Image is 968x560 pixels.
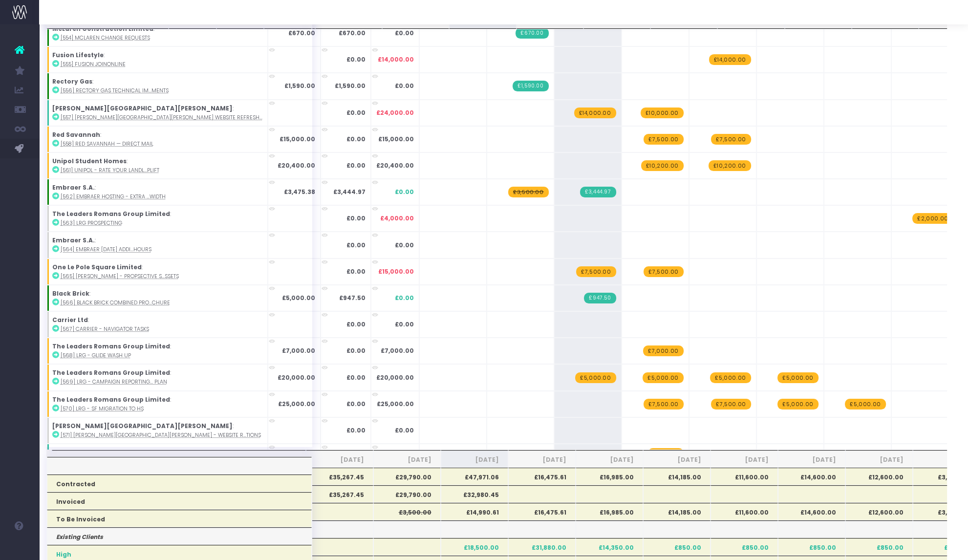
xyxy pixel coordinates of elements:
strong: Black Brick [52,289,89,298]
th: £16,475.61 [508,503,576,520]
span: wayahead Revenue Forecast Item [710,372,751,383]
strong: £5,000.00 [282,294,315,302]
abbr: [564] Embraer August 2025 Additional CR hours [61,246,151,253]
span: Streamtime Invoice: 761 – [554] McLaren Change Requests [516,28,548,39]
span: [DATE] [787,455,836,464]
th: £31,880.00 [508,538,576,556]
span: wayahead Revenue Forecast Item [643,372,683,383]
abbr: [568] LRG - Glide wash up [61,352,131,359]
span: Streamtime Invoice: 767 – [562] Embraer hosting - extra bandwidth [580,187,616,197]
span: Streamtime Invoice: 769 – [566] Black Brick Combined Property Management Brochure [584,293,616,303]
td: : [47,364,268,390]
span: [DATE] [855,455,903,464]
abbr: [567] Carrier - Navigator tasks [61,325,149,333]
strong: £0.00 [346,55,366,64]
strong: £0.00 [346,267,366,276]
strong: £670.00 [288,29,315,37]
th: £47,971.06 [441,468,508,485]
strong: £3,444.97 [333,188,366,196]
span: wayahead Revenue Forecast Item [644,266,683,277]
td: : [47,232,268,258]
th: £14,600.00 [778,468,845,485]
th: Contracted [47,474,312,492]
span: £0.00 [395,82,414,90]
td: : [47,338,268,364]
th: £14,990.61 [441,503,508,520]
strong: [PERSON_NAME][GEOGRAPHIC_DATA][PERSON_NAME] [52,422,233,430]
th: £35,267.45 [306,468,373,485]
strong: Red Savannah [52,130,100,139]
strong: £1,590.00 [335,82,366,90]
span: wayahead Revenue Forecast Item [777,399,818,409]
td: : [47,126,268,152]
th: £14,350.00 [576,538,643,556]
th: £14,600.00 [778,503,845,520]
strong: £3,475.38 [284,188,315,196]
abbr: [566] Black Brick Combined Property Management Brochure [61,299,170,306]
span: [DATE] [383,455,431,464]
abbr: [557] Langham Hall Website Refresh [61,114,262,121]
span: wayahead Revenue Forecast Item [644,134,683,145]
span: £0.00 [395,188,414,196]
strong: £670.00 [339,29,366,37]
abbr: [561] Unipol - Rate your Landlord Uplift [61,167,159,174]
abbr: [570] LRG - SF migration to HS [61,405,144,412]
span: £4,000.00 [380,214,414,223]
span: £0.00 [395,241,414,250]
th: £11,600.00 [710,503,778,520]
strong: £20,400.00 [278,161,315,170]
strong: Unipol Student Homes [52,157,127,165]
td: : [47,417,268,444]
strong: £947.50 [339,294,366,302]
td: : [47,205,268,232]
span: wayahead Revenue Forecast Item [709,54,751,65]
th: £18,500.00 [441,538,508,556]
td: : [47,179,268,205]
strong: [PERSON_NAME][GEOGRAPHIC_DATA][PERSON_NAME] [52,104,233,112]
span: £0.00 [395,29,414,38]
abbr: [563] LRG prospecting [61,219,122,227]
span: wayahead Revenue Forecast Item [711,134,751,145]
span: £14,000.00 [378,55,414,64]
td: : [47,258,268,285]
strong: £25,000.00 [278,400,315,408]
span: £20,400.00 [376,161,414,170]
td: : [47,152,268,179]
strong: £0.00 [346,346,366,355]
strong: £0.00 [346,373,366,382]
th: £35,267.45 [306,485,373,503]
span: wayahead Revenue Forecast Item [575,372,616,383]
span: £15,000.00 [378,267,414,276]
span: wayahead Revenue Forecast Item [574,108,616,118]
span: Streamtime Invoice: 760 – [556] Rectory Gas Technical Improvements [513,81,548,91]
strong: Fusion Lifestyle [52,51,104,59]
td: : [47,444,268,474]
strong: £7,000.00 [282,346,315,355]
img: images/default_profile_image.png [12,540,27,555]
span: wayahead Revenue Forecast Item [576,266,616,277]
th: £11,600.00 [710,468,778,485]
th: £850.00 [710,538,778,556]
span: £24,000.00 [376,108,414,117]
abbr: [558] Red Savannah — direct mail [61,140,153,148]
span: £0.00 [395,320,414,329]
i: Existing Clients [56,533,103,541]
abbr: [554] McLaren Change Requests [61,34,150,42]
span: [DATE] [315,455,364,464]
strong: £0.00 [346,135,366,143]
th: £29,790.00 [373,468,441,485]
strong: One Le Pole Square Limited [52,263,142,271]
span: wayahead Revenue Forecast Item [711,399,751,409]
strong: £0.00 [346,214,366,222]
th: £850.00 [643,538,710,556]
strong: The Leaders Romans Group Limited [52,368,170,377]
td: : [47,73,268,99]
span: [DATE] [450,455,499,464]
span: [DATE] [585,455,634,464]
span: £25,000.00 [377,400,414,409]
th: £12,600.00 [845,503,913,520]
td: : [47,285,268,311]
th: £14,185.00 [643,503,710,520]
th: To Be Invoiced [47,510,312,527]
span: £0.00 [395,426,414,435]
